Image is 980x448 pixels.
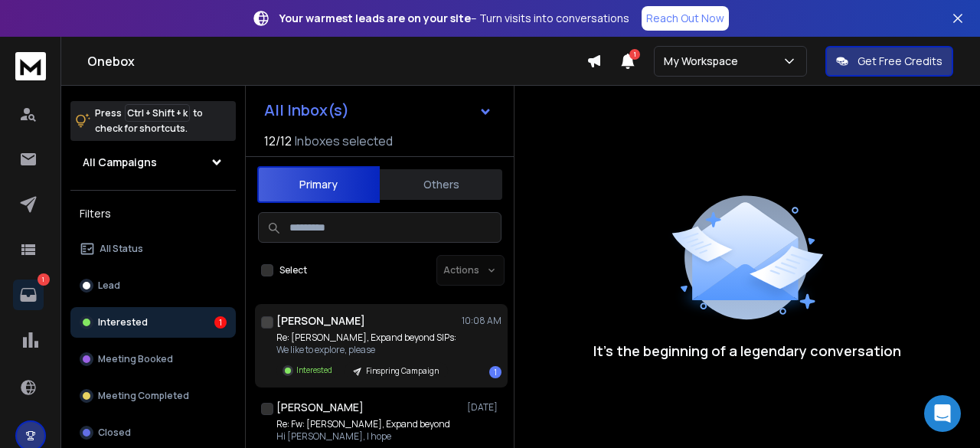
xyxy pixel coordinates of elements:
[70,147,236,178] button: All Campaigns
[83,155,157,170] h1: All Campaigns
[70,203,236,224] h3: Filters
[642,6,729,31] a: Reach Out Now
[95,106,203,136] p: Press to check for shortcuts.
[276,430,450,443] p: Hi [PERSON_NAME], I hope
[825,46,953,77] button: Get Free Credits
[924,395,961,432] div: Open Intercom Messenger
[664,54,744,69] p: My Workspace
[276,400,364,415] h1: [PERSON_NAME]
[70,381,236,411] button: Meeting Completed
[276,344,456,356] p: We like to explore, please
[295,132,393,150] h3: Inboxes selected
[257,166,380,203] button: Primary
[13,280,44,310] a: 1
[264,103,349,118] h1: All Inbox(s)
[70,307,236,338] button: Interested1
[857,54,942,69] p: Get Free Credits
[125,104,190,122] span: Ctrl + Shift + k
[98,316,148,329] p: Interested
[276,332,456,344] p: Re: [PERSON_NAME], Expand beyond SIPs:
[467,401,501,414] p: [DATE]
[98,280,120,292] p: Lead
[70,270,236,301] button: Lead
[38,273,50,286] p: 1
[296,365,332,376] p: Interested
[380,168,502,201] button: Others
[98,427,131,439] p: Closed
[100,243,143,255] p: All Status
[15,52,46,80] img: logo
[279,11,629,26] p: – Turn visits into conversations
[489,366,501,378] div: 1
[276,313,365,329] h1: [PERSON_NAME]
[276,418,450,430] p: Re: Fw: [PERSON_NAME], Expand beyond
[462,315,501,327] p: 10:08 AM
[279,264,307,276] label: Select
[252,95,505,126] button: All Inbox(s)
[98,390,189,402] p: Meeting Completed
[629,49,640,60] span: 1
[264,132,292,150] span: 12 / 12
[646,11,724,26] p: Reach Out Now
[70,344,236,374] button: Meeting Booked
[70,417,236,448] button: Closed
[98,353,173,365] p: Meeting Booked
[87,52,586,70] h1: Onebox
[279,11,471,25] strong: Your warmest leads are on your site
[70,234,236,264] button: All Status
[593,340,901,361] p: It’s the beginning of a legendary conversation
[366,365,439,377] p: Finspring Campaign
[214,316,227,329] div: 1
